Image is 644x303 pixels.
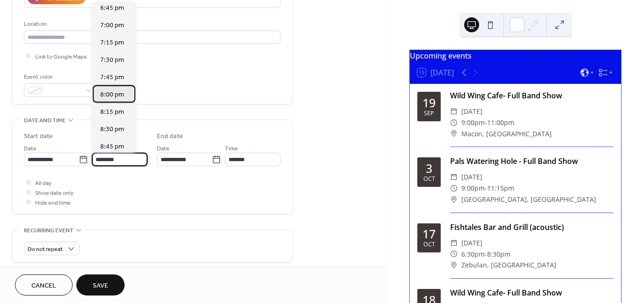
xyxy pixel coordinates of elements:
[487,183,514,194] span: 11:15pm
[485,183,487,194] span: -
[35,188,74,198] span: Show date only
[422,228,436,240] div: 17
[24,144,37,154] span: Date
[461,128,552,140] span: Macon, [GEOGRAPHIC_DATA]
[100,21,124,30] span: 7:00 pm
[487,249,511,260] span: 8:30pm
[93,281,108,291] span: Save
[422,97,436,109] div: 19
[450,287,614,298] div: Wild Wing Cafe- Full Band Show
[410,50,621,61] div: Upcoming events
[426,163,432,174] div: 3
[487,117,514,128] span: 11:00pm
[461,259,556,271] span: Zebulan, [GEOGRAPHIC_DATA]
[450,249,458,260] div: ​
[35,178,52,188] span: All day
[485,117,487,128] span: -
[450,90,614,101] div: Wild Wing Cafe- Full Band Show
[450,183,458,194] div: ​
[450,237,458,249] div: ​
[15,274,73,296] button: Cancel
[450,222,614,233] div: Fishtales Bar and Grill (acoustic)
[225,144,238,154] span: Time
[100,125,124,134] span: 8:30 pm
[450,117,458,128] div: ​
[461,194,596,205] span: [GEOGRAPHIC_DATA], [GEOGRAPHIC_DATA]
[24,226,74,236] span: Recurring event
[423,176,435,182] div: Oct
[450,128,458,140] div: ​
[100,142,124,152] span: 8:45 pm
[100,55,124,65] span: 7:30 pm
[450,155,614,167] div: Pals Watering Hole - Full Band Show
[92,144,105,154] span: Time
[450,106,458,117] div: ​
[24,19,279,29] div: Location
[461,117,485,128] span: 9:00pm
[31,281,56,291] span: Cancel
[450,259,458,271] div: ​
[24,132,53,141] div: Start date
[450,194,458,205] div: ​
[157,132,183,141] div: End date
[461,106,482,117] span: [DATE]
[35,52,87,62] span: Link to Google Maps
[450,171,458,183] div: ​
[461,237,482,249] span: [DATE]
[461,183,485,194] span: 9:00pm
[100,73,124,82] span: 7:45 pm
[35,198,71,208] span: Hide end time
[76,274,125,296] button: Save
[24,72,94,82] div: Event color
[485,249,487,260] span: -
[28,244,63,255] span: Do not repeat
[461,249,485,260] span: 6:30pm
[424,111,434,117] div: Sep
[100,107,124,117] span: 8:15 pm
[100,3,124,13] span: 6:45 pm
[157,144,170,154] span: Date
[100,38,124,48] span: 7:15 pm
[24,116,66,126] span: Date and time
[100,90,124,100] span: 8:00 pm
[423,242,435,248] div: Oct
[461,171,482,183] span: [DATE]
